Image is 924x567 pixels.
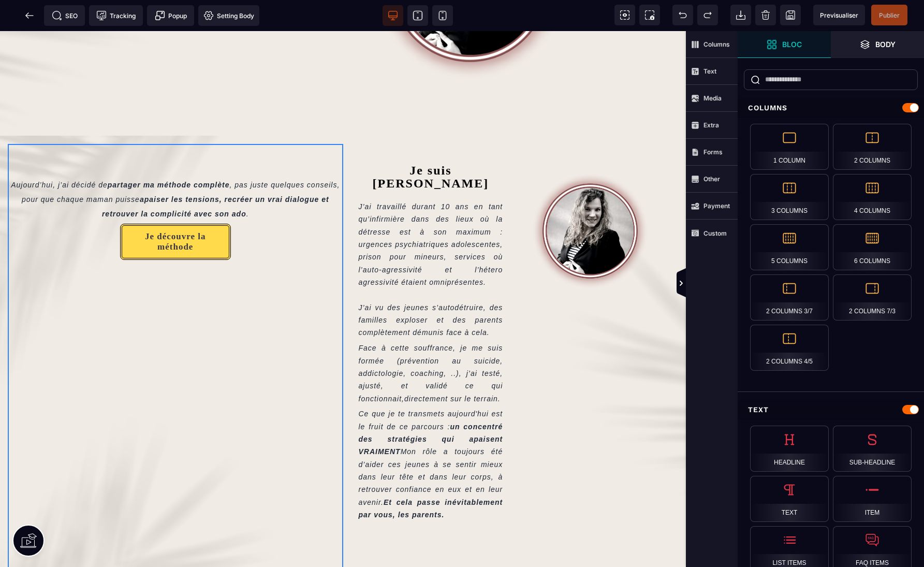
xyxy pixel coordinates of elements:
span: apaiser les tensions, recréer un vrai dialogue et retrouver la complicité avec son ado [102,164,332,187]
h2: Je suis [PERSON_NAME] [359,128,503,164]
b: un concentré des stratégies qui apaisent VRAIMENT [359,391,506,425]
span: . [246,179,249,187]
div: Text [738,400,924,419]
span: , pas juste quelques conseils, pour que chaque maman puisse [22,150,342,172]
div: 4 Columns [833,174,912,220]
div: Columns [738,98,924,118]
div: Text [750,476,829,522]
strong: Other [703,175,720,183]
strong: Body [875,40,896,48]
strong: Bloc [782,40,802,48]
span: Open Blocks [738,31,831,58]
span: Open Layer Manager [831,31,924,58]
div: 2 Columns 3/7 [750,274,829,321]
span: Ce que je te transmets aujourd'hui est le fruit de ce parcours : [359,379,506,425]
strong: Custom [703,229,727,237]
div: 3 Columns [750,174,829,220]
strong: Text [703,67,716,75]
span: Screenshot [639,5,660,25]
strong: Payment [703,202,730,210]
span: J’ai travaillé durant 10 ans en tant qu’infirmière dans des lieux où la détresse est à son maximu... [359,171,506,306]
span: Mon rôle a toujours été d’aider ces jeunes à se sentir mieux dans leur tête et dans leur corps, à... [359,416,506,488]
span: Publier [879,11,900,19]
strong: Columns [703,40,730,48]
strong: Media [703,94,722,102]
span: partager ma méthode complète [108,150,230,158]
span: Aujourd’hui, j’ai décidé de [11,150,108,158]
div: Headline [750,426,829,472]
span: Previsualiser [820,11,858,19]
span: Setting Body [203,10,254,21]
span: directement sur le terrain. [404,364,501,372]
span: Preview [813,5,865,25]
strong: Forms [703,148,723,156]
div: Sub-Headline [833,426,912,472]
img: 1a8efb32307db2097b619693247ea73f_photo_moi_1.png [518,128,663,272]
span: SEO [52,10,78,21]
strong: Extra [703,121,719,129]
div: 2 Columns 7/3 [833,274,912,321]
div: 2 Columns 4/5 [750,325,829,371]
b: Et cela passe inévitablement par vous, les parents. [359,467,506,488]
span: View components [614,5,635,25]
div: Item [833,476,912,522]
button: Je découvre la méthode [120,193,231,229]
span: Face à cette souffrance, je me suis formée (prévention au suicide, addictologie, coaching, ..), j... [359,313,506,371]
div: 5 Columns [750,224,829,270]
span: Tracking [96,10,136,21]
div: 6 Columns [833,224,912,270]
div: 2 Columns [833,124,912,170]
span: Popup [155,10,187,21]
div: 1 Column [750,124,829,170]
